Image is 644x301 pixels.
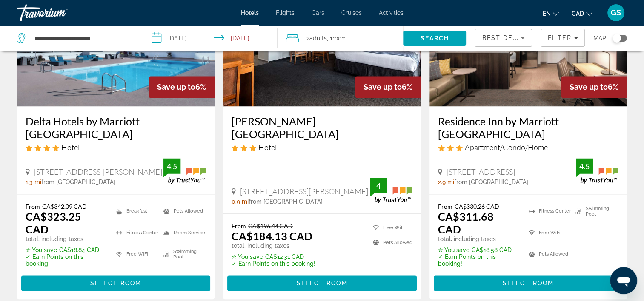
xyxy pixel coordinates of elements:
a: Travorium [17,2,102,24]
span: from [GEOGRAPHIC_DATA] [41,179,115,185]
div: 4.5 [163,161,180,171]
button: Filters [541,29,585,47]
span: from [GEOGRAPHIC_DATA] [249,198,323,205]
li: Pets Allowed [524,245,572,262]
a: [PERSON_NAME][GEOGRAPHIC_DATA] [232,115,412,140]
span: 0.9 mi [232,198,249,205]
span: Select Room [296,280,347,287]
span: Best Deals [482,34,526,41]
li: Pets Allowed [159,203,206,220]
span: Map [593,32,606,44]
p: total, including taxes [26,236,106,242]
a: Select Room [21,277,210,287]
a: Residence Inn by Marriott [GEOGRAPHIC_DATA] [438,115,618,140]
div: 6% [149,76,215,98]
button: Select Room [434,275,623,291]
span: [STREET_ADDRESS][PERSON_NAME] [34,167,162,176]
div: 4 [370,181,387,191]
button: Travelers: 2 adults, 0 children [278,26,404,51]
span: Filter [547,34,572,41]
button: Select check in and out date [143,26,278,51]
input: Search hotel destination [34,32,130,45]
div: 6% [561,76,627,98]
del: CA$330.26 CAD [455,203,499,210]
span: Save up to [157,82,195,91]
button: Change currency [572,7,592,20]
li: Fitness Center [112,224,159,241]
li: Room Service [159,224,206,241]
li: Fitness Center [524,203,572,220]
span: Hotel [258,142,277,152]
p: CA$18.58 CAD [438,247,518,253]
span: Apartment/Condo/Home [465,142,548,152]
li: Breakfast [112,203,159,220]
a: Flights [276,9,295,16]
span: ✮ You save [26,247,57,253]
a: Select Room [227,277,416,287]
p: total, including taxes [232,242,315,249]
span: 2 [306,32,327,44]
span: en [543,10,551,17]
div: 3 star Hotel [232,142,412,152]
span: From [438,203,452,210]
button: User Menu [605,4,627,22]
button: Search [403,31,466,46]
span: Save up to [570,82,608,91]
ins: CA$184.13 CAD [232,230,312,242]
img: TrustYou guest rating badge [576,158,618,183]
div: 4.5 [576,161,593,171]
span: [STREET_ADDRESS] [447,167,515,176]
span: From [26,203,40,210]
span: Save up to [364,82,402,91]
div: 4 star Hotel [26,142,206,152]
p: ✓ Earn Points on this booking! [438,253,518,267]
span: from [GEOGRAPHIC_DATA] [454,179,528,185]
span: Select Room [90,280,141,287]
button: Select Room [21,275,210,291]
span: 2.9 mi [438,179,454,185]
span: GS [611,9,621,17]
div: 3 star Apartment [438,142,618,152]
li: Free WiFi [112,245,159,262]
span: Select Room [503,280,554,287]
li: Pets Allowed [369,237,412,248]
p: ✓ Earn Points on this booking! [232,260,315,267]
p: ✓ Earn Points on this booking! [26,253,106,267]
button: Change language [543,7,559,20]
a: Select Room [434,277,623,287]
mat-select: Sort by [482,33,525,43]
span: Room [332,35,347,42]
li: Free WiFi [524,224,572,241]
span: 1.3 mi [26,179,41,185]
a: Cars [312,9,324,16]
span: Hotel [61,142,80,152]
span: , 1 [327,32,347,44]
span: CAD [572,10,584,17]
li: Swimming Pool [571,203,618,220]
p: CA$18.84 CAD [26,247,106,253]
a: Activities [379,9,404,16]
button: Toggle map [606,34,627,42]
del: CA$196.44 CAD [248,222,293,230]
span: Search [421,35,449,42]
ins: CA$311.68 CAD [438,210,494,236]
li: Free WiFi [369,222,412,233]
li: Swimming Pool [159,245,206,262]
span: [STREET_ADDRESS][PERSON_NAME] [240,187,368,196]
p: CA$12.31 CAD [232,253,315,260]
img: TrustYou guest rating badge [163,158,206,183]
a: Hotels [241,9,259,16]
a: Delta Hotels by Marriott [GEOGRAPHIC_DATA] [26,115,206,140]
button: Select Room [227,275,416,291]
span: Cruises [341,9,362,16]
p: total, including taxes [438,236,518,242]
span: Adults [309,35,327,42]
span: ✮ You save [232,253,263,260]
